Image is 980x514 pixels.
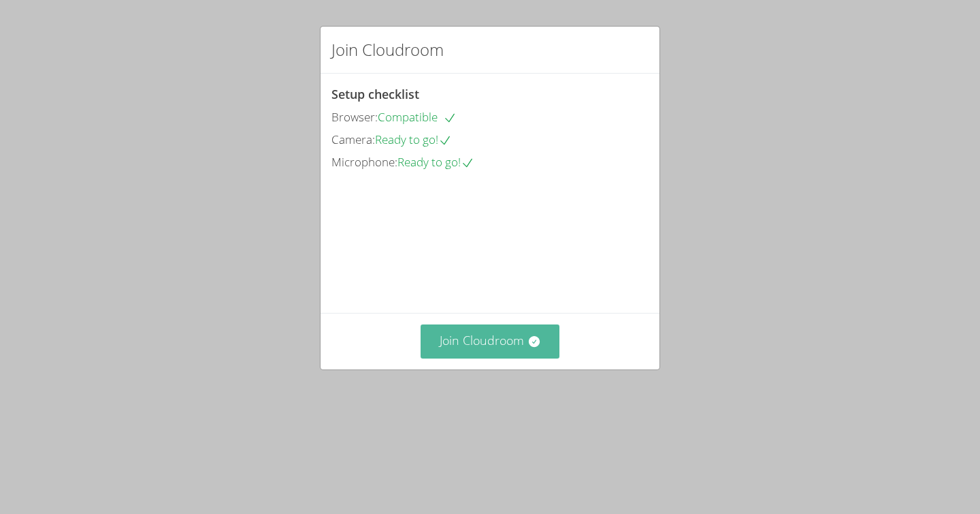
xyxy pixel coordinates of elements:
h2: Join Cloudroom [331,37,444,62]
span: Setup checklist [331,86,419,102]
span: Compatible [378,109,457,125]
span: Ready to go! [375,132,452,147]
span: Camera: [331,132,375,147]
button: Join Cloudroom [421,324,560,358]
span: Browser: [331,109,378,125]
span: Microphone: [331,154,397,170]
span: Ready to go! [397,154,474,170]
